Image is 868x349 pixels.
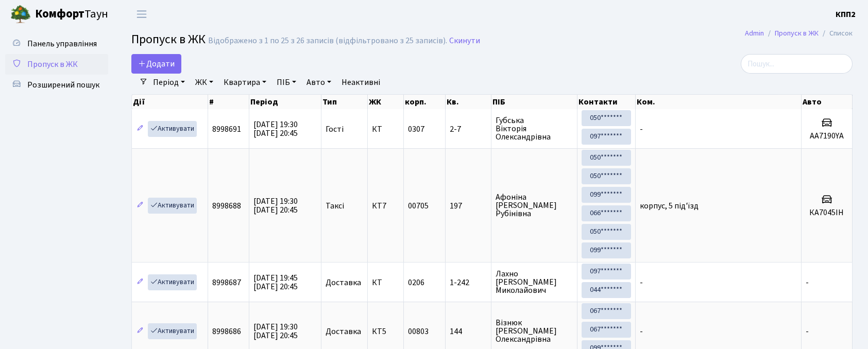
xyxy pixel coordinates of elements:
span: - [640,277,643,288]
span: 0206 [408,277,424,288]
span: КТ5 [372,327,399,336]
span: Таун [35,6,108,23]
li: Список [819,28,853,39]
th: корп. [404,95,446,109]
a: Панель управління [5,33,108,54]
a: Період [149,74,189,91]
th: ЖК [368,95,403,109]
span: Доставка [326,278,361,287]
span: Пропуск в ЖК [27,59,78,70]
span: Додати [138,58,175,69]
a: Квартира [219,74,270,91]
a: ПІБ [273,74,300,91]
span: [DATE] 19:30 [DATE] 20:45 [253,321,298,341]
th: Авто [802,95,853,109]
span: 0307 [408,124,424,135]
span: Афоніна [PERSON_NAME] Рубінівна [496,193,573,218]
span: Лахно [PERSON_NAME] Миколайович [496,270,573,294]
nav: breadcrumb [729,23,868,44]
a: Активувати [148,121,197,137]
a: ЖК [191,74,217,91]
span: Візнюк [PERSON_NAME] Олександрівна [496,319,573,343]
th: Дії [132,95,208,109]
th: Кв. [446,95,492,109]
a: Додати [131,54,181,74]
span: 00803 [408,326,429,337]
span: Таксі [326,202,344,210]
span: корпус, 5 під'їзд [640,200,699,212]
span: - [640,124,643,135]
span: 197 [450,202,487,210]
button: Переключити навігацію [129,6,155,23]
span: 144 [450,327,487,336]
a: Скинути [449,36,480,46]
span: Панель управління [27,38,97,49]
b: КПП2 [836,9,856,20]
span: [DATE] 19:30 [DATE] 20:45 [253,119,298,139]
a: Активувати [148,198,197,214]
th: Ком. [636,95,802,109]
span: Розширений пошук [27,79,99,91]
span: - [640,326,643,337]
span: 8998687 [212,277,241,288]
span: 8998691 [212,124,241,135]
a: Неактивні [337,74,384,91]
th: Контакти [577,95,636,109]
span: КТ7 [372,202,399,210]
a: КПП2 [836,8,856,21]
div: Відображено з 1 по 25 з 26 записів (відфільтровано з 25 записів). [208,36,447,46]
h5: АА7190YA [806,131,848,141]
a: Пропуск в ЖК [5,54,108,75]
span: Гості [326,125,344,133]
b: Комфорт [35,6,84,22]
span: 1-242 [450,278,487,287]
a: Активувати [148,274,197,290]
span: 8998688 [212,200,241,212]
a: Розширений пошук [5,75,108,95]
span: 00705 [408,200,429,212]
th: # [208,95,249,109]
th: Тип [321,95,368,109]
a: Admin [745,28,764,39]
span: [DATE] 19:30 [DATE] 20:45 [253,196,298,216]
th: ПІБ [491,95,577,109]
a: Авто [302,74,335,91]
span: Губська Вікторія Олександрівна [496,116,573,141]
span: - [806,277,809,288]
th: Період [249,95,321,109]
span: - [806,326,809,337]
span: 8998686 [212,326,241,337]
h5: КА7045ІН [806,208,848,218]
span: Доставка [326,327,361,336]
span: Пропуск в ЖК [131,30,206,48]
img: logo.png [10,4,31,25]
span: 2-7 [450,125,487,133]
span: [DATE] 19:45 [DATE] 20:45 [253,272,298,292]
a: Активувати [148,323,197,339]
span: КТ [372,278,399,287]
a: Пропуск в ЖК [775,28,819,39]
span: КТ [372,125,399,133]
input: Пошук... [741,54,853,74]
